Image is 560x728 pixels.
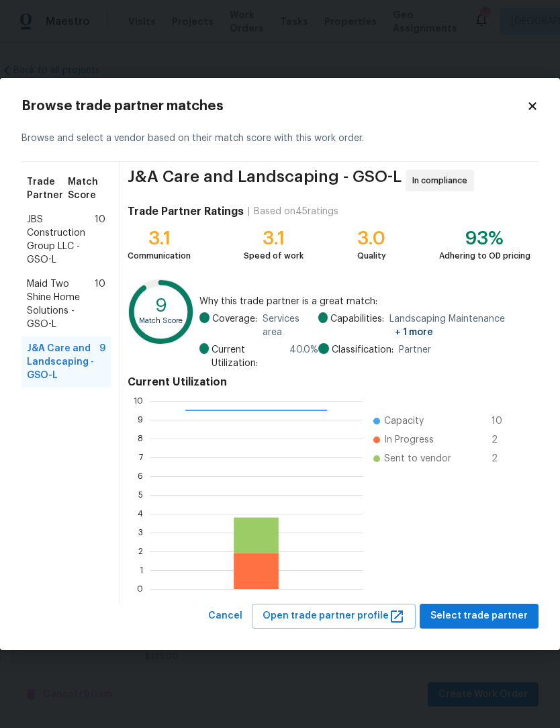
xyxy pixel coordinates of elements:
[128,232,191,245] div: 3.1
[357,249,386,263] div: Quality
[27,342,99,382] span: J&A Care and Landscaping - GSO-L
[492,433,513,447] span: 2
[137,585,143,593] text: 0
[212,343,284,370] span: Current Utilization:
[254,205,338,218] div: Based on 45 ratings
[128,170,402,191] span: J&A Care and Landscaping - GSO-L
[384,433,434,447] span: In Progress
[138,510,143,518] text: 4
[128,375,530,389] h4: Current Utilization
[430,608,528,625] span: Select trade partner
[95,213,105,267] span: 10
[138,491,143,499] text: 5
[389,312,530,339] span: Landscaping Maintenance
[332,343,393,357] span: Classification:
[138,416,143,424] text: 9
[399,343,431,357] span: Partner
[420,604,539,629] button: Select trade partner
[21,99,526,113] h2: Browse trade partner matches
[439,249,530,263] div: Adhering to OD pricing
[203,604,248,629] button: Cancel
[357,232,386,245] div: 3.0
[140,566,143,574] text: 1
[384,414,424,428] span: Capacity
[384,452,451,465] span: Sent to vendor
[27,277,95,331] span: Maid Two Shine Home Solutions - GSO-L
[68,175,105,202] span: Match Score
[330,312,384,339] span: Capabilities:
[27,213,95,267] span: JBS Construction Group LLC - GSO-L
[412,174,473,187] span: In compliance
[395,328,433,337] span: + 1 more
[138,435,143,443] text: 8
[138,529,143,537] text: 3
[95,277,105,331] span: 10
[128,205,244,218] h4: Trade Partner Ratings
[212,312,257,339] span: Coverage:
[99,342,105,382] span: 9
[244,205,254,218] div: |
[208,608,242,625] span: Cancel
[244,249,304,263] div: Speed of work
[138,472,143,480] text: 6
[252,604,416,629] button: Open trade partner profile
[244,232,304,245] div: 3.1
[492,452,513,465] span: 2
[263,608,405,625] span: Open trade partner profile
[128,249,191,263] div: Communication
[139,317,183,324] text: Match Score
[139,453,143,461] text: 7
[289,343,318,370] span: 40.0 %
[138,547,143,555] text: 2
[21,116,539,162] div: Browse and select a vendor based on their match score with this work order.
[199,295,530,308] span: Why this trade partner is a great match:
[134,397,143,405] text: 10
[263,312,318,339] span: Services area
[27,175,68,202] span: Trade Partner
[439,232,530,245] div: 93%
[492,414,513,428] span: 10
[155,298,167,316] text: 9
